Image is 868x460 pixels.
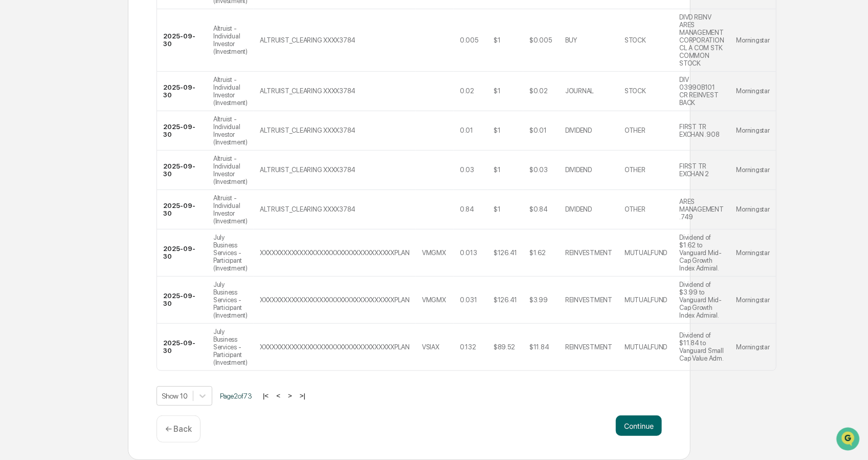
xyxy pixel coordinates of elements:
td: 2025-09-30 [157,9,207,72]
button: > [285,391,295,400]
div: 0.03 [460,166,474,174]
div: Altruist - Individual Investor (Investment) [213,115,248,146]
div: July Business Services - Participant (Investment) [213,234,248,272]
div: $1 [494,205,500,213]
div: OTHER [625,166,646,174]
div: DIVIDEND [565,127,592,134]
td: Morningstar [730,151,776,190]
div: Altruist - Individual Investor (Investment) [213,25,248,55]
div: We're available if you need us! [35,88,129,96]
td: 2025-09-30 [157,190,207,229]
p: How can we help? [10,21,186,37]
td: XXXXXXXXXXXXXXXXXXXXXXXXXXXXXXXXXXPLAN [254,324,416,370]
div: OTHER [625,205,646,213]
div: FIRST TR EXCHAN .908 [679,123,724,138]
span: Data Lookup [20,148,64,158]
img: 1746055101610-c473b297-6a78-478c-a979-82029cc54cd1 [10,78,29,96]
div: Altruist - Individual Investor (Investment) [213,76,248,107]
div: 0.005 [460,36,478,44]
div: BUY [565,36,577,44]
div: Dividend of $3.99 to Vanguard Mid-Cap Growth Index Admiral. [679,281,724,319]
div: Altruist - Individual Investor (Investment) [213,194,248,225]
div: REINVESTMENT [565,249,612,257]
div: STOCK [625,36,646,44]
div: MUTUALFUND [625,249,667,257]
div: ARES MANAGEMENT .749 [679,198,724,221]
td: ALTRUIST_CLEARING XXXX3784 [254,190,416,229]
button: < [273,391,283,400]
td: ALTRUIST_CLEARING XXXX3784 [254,72,416,111]
div: DIVD REINV ARES MANAGEMENT CORPORATION CL A COM STK COMMON STOCK [679,13,724,67]
button: >| [297,391,308,400]
div: Altruist - Individual Investor (Investment) [213,155,248,185]
button: Start new chat [174,81,186,93]
div: $3.99 [529,296,548,304]
div: DIV 03990B101 CR REINVEST BACK [679,76,724,107]
td: ALTRUIST_CLEARING XXXX3784 [254,151,416,190]
div: $126.41 [494,296,517,304]
td: ALTRUIST_CLEARING XXXX3784 [254,9,416,72]
td: XXXXXXXXXXXXXXXXXXXXXXXXXXXXXXXXXXPLAN [254,277,416,324]
div: 🖐️ [10,130,18,138]
div: $0.005 [529,36,551,44]
div: FIRST TR EXCHAN 2 [679,162,724,178]
div: $0.02 [529,87,548,95]
span: Pylon [102,173,124,181]
span: Page 2 of 73 [220,392,252,400]
td: Morningstar [730,9,776,72]
td: Morningstar [730,324,776,370]
div: $1.62 [529,249,546,257]
div: July Business Services - Participant (Investment) [213,281,248,319]
iframe: Open customer support [835,426,863,454]
div: VMGMX [422,296,446,304]
div: 🗄️ [74,130,82,138]
a: 🔎Data Lookup [6,144,69,162]
div: VMGMX [422,249,446,257]
div: Dividend of $11.84 to Vanguard Small Cap Value Adm. [679,331,724,362]
div: $89.52 [494,343,515,351]
div: REINVESTMENT [565,296,612,304]
td: 2025-09-30 [157,111,207,151]
div: 0.01 [460,127,473,134]
div: $11.84 [529,343,549,351]
div: $0.84 [529,205,548,213]
button: Continue [616,415,662,436]
td: 2025-09-30 [157,72,207,111]
span: Preclearance [20,129,66,139]
p: ← Back [165,424,192,434]
div: $1 [494,127,500,134]
div: Dividend of $1.62 to Vanguard Mid-Cap Growth Index Admiral. [679,234,724,272]
div: $1 [494,87,500,95]
div: $0.01 [529,127,547,134]
a: Powered byPylon [72,173,124,181]
div: Start new chat [35,78,168,88]
div: MUTUALFUND [625,343,667,351]
div: JOURNAL [565,87,594,95]
div: REINVESTMENT [565,343,612,351]
div: 0.84 [460,205,474,213]
td: 2025-09-30 [157,151,207,190]
div: DIVIDEND [565,205,592,213]
td: 2025-09-30 [157,277,207,324]
div: OTHER [625,127,646,134]
div: $1 [494,166,500,174]
div: July Business Services - Participant (Investment) [213,328,248,366]
span: Attestations [84,129,127,139]
a: 🗄️Attestations [70,124,131,143]
div: $0.03 [529,166,548,174]
div: STOCK [625,87,646,95]
td: 2025-09-30 [157,229,207,277]
div: 0.02 [460,87,474,95]
div: VSIAX [422,343,439,351]
div: $1 [494,36,500,44]
td: ALTRUIST_CLEARING XXXX3784 [254,111,416,151]
div: $126.41 [494,249,517,257]
td: Morningstar [730,277,776,324]
td: Morningstar [730,72,776,111]
button: |< [260,391,272,400]
td: Morningstar [730,190,776,229]
td: Morningstar [730,229,776,277]
div: MUTUALFUND [625,296,667,304]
